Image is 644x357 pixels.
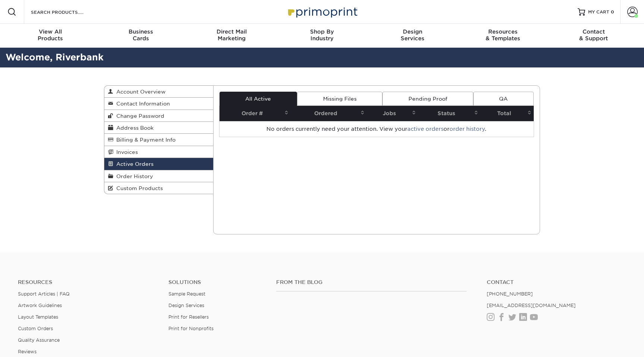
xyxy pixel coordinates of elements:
[18,279,157,285] h4: Resources
[18,326,53,331] a: Custom Orders
[276,279,467,285] h4: From the Blog
[367,28,458,35] span: Design
[297,92,382,106] a: Missing Files
[113,125,154,131] span: Address Book
[220,121,534,137] td: No orders currently need your attention. View your or .
[611,9,614,15] span: 0
[113,161,154,167] span: Active Orders
[5,28,96,42] div: Products
[548,24,639,48] a: Contact& Support
[458,24,548,48] a: Resources& Templates
[104,158,213,170] a: Active Orders
[168,326,214,331] a: Print for Nonprofits
[18,314,58,320] a: Layout Templates
[168,291,205,297] a: Sample Request
[487,279,626,285] a: Contact
[548,28,639,35] span: Contact
[30,7,103,16] input: SEARCH PRODUCTS.....
[277,28,367,35] span: Shop By
[104,182,213,194] a: Custom Products
[104,134,213,146] a: Billing & Payment Info
[168,314,209,320] a: Print for Resellers
[18,337,60,343] a: Quality Assurance
[104,110,213,122] a: Change Password
[407,126,443,132] a: active orders
[18,291,70,297] a: Support Articles | FAQ
[113,173,153,179] span: Order History
[382,92,473,106] a: Pending Proof
[186,28,277,35] span: Direct Mail
[418,106,480,121] th: Status
[367,28,458,42] div: Services
[113,113,164,119] span: Change Password
[5,24,96,48] a: View AllProducts
[113,101,170,107] span: Contact Information
[487,303,576,308] a: [EMAIL_ADDRESS][DOMAIN_NAME]
[367,106,418,121] th: Jobs
[285,4,359,20] img: Primoprint
[220,92,297,106] a: All Active
[113,137,176,143] span: Billing & Payment Info
[220,106,291,121] th: Order #
[480,106,534,121] th: Total
[186,28,277,42] div: Marketing
[291,106,367,121] th: Ordered
[168,279,265,285] h4: Solutions
[113,185,163,191] span: Custom Products
[96,24,186,48] a: BusinessCards
[5,28,96,35] span: View All
[449,126,485,132] a: order history
[104,122,213,134] a: Address Book
[277,24,367,48] a: Shop ByIndustry
[367,24,458,48] a: DesignServices
[104,146,213,158] a: Invoices
[458,28,548,42] div: & Templates
[588,9,609,15] span: MY CART
[18,349,37,354] a: Reviews
[104,86,213,98] a: Account Overview
[487,291,533,297] a: [PHONE_NUMBER]
[104,170,213,182] a: Order History
[548,28,639,42] div: & Support
[113,149,138,155] span: Invoices
[96,28,186,42] div: Cards
[104,98,213,110] a: Contact Information
[18,303,62,308] a: Artwork Guidelines
[96,28,186,35] span: Business
[168,303,204,308] a: Design Services
[186,24,277,48] a: Direct MailMarketing
[473,92,534,106] a: QA
[277,28,367,42] div: Industry
[458,28,548,35] span: Resources
[113,89,165,95] span: Account Overview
